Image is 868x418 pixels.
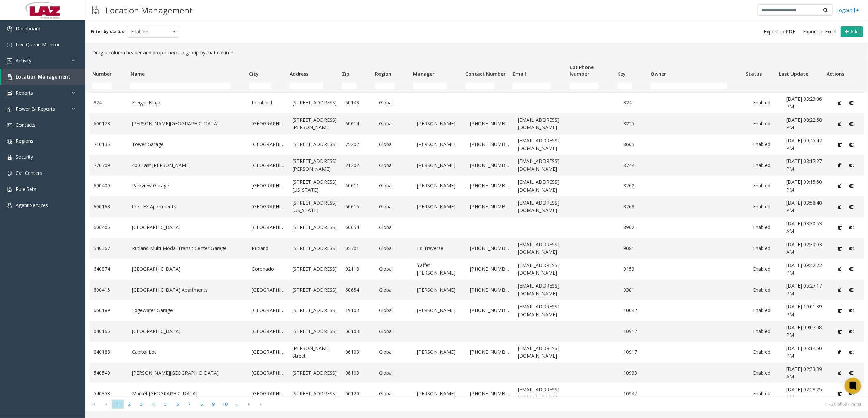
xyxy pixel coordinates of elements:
input: Number Filter [92,83,112,89]
div: Drag a column header and drop it here to group by that column [89,46,864,59]
a: Enabled [753,307,778,314]
button: Delete [835,243,845,254]
button: Disable [845,388,858,399]
span: Zip [342,71,349,77]
button: Disable [845,347,858,358]
a: [STREET_ADDRESS] [293,328,337,335]
a: [PERSON_NAME] [417,286,461,294]
a: [PHONE_NUMBER] [470,265,510,273]
button: Disable [845,305,858,316]
a: Global [379,307,409,314]
a: [GEOGRAPHIC_DATA] [252,390,284,398]
img: 'icon' [7,74,12,80]
th: Status [743,59,776,80]
div: Data table [85,59,868,396]
a: 824 [623,99,649,107]
a: [DATE] 08:17:27 PM [786,157,826,173]
span: [DATE] 03:23:06 PM [786,96,822,110]
span: Export to Excel [803,28,836,35]
a: Global [379,203,409,210]
a: 60616 [345,203,371,210]
a: [DATE] 03:23:06 PM [786,95,826,111]
span: Go to the next page [243,400,255,409]
a: 10042 [623,307,649,314]
img: 'icon' [7,42,12,48]
a: [PERSON_NAME] [417,348,461,356]
a: Enabled [753,328,778,335]
span: [DATE] 03:58:40 PM [786,199,822,213]
span: Email [513,71,526,77]
a: 06103 [345,369,371,377]
button: Disable [845,98,858,109]
a: 10947 [623,390,649,398]
a: [DATE] 08:22:58 PM [786,116,826,131]
button: Disable [845,264,858,275]
a: Enabled [753,120,778,127]
a: 540353 [94,390,124,398]
a: Capitol Lot [132,348,244,356]
a: [GEOGRAPHIC_DATA] [252,224,284,231]
a: 10917 [623,348,649,356]
span: Page 6 [171,400,183,409]
a: Global [379,120,409,127]
td: Contact Number Filter [463,80,510,92]
a: Enabled [753,369,778,377]
img: 'icon' [7,107,12,112]
a: [EMAIL_ADDRESS][DOMAIN_NAME] [518,262,567,277]
a: [GEOGRAPHIC_DATA] [252,182,284,190]
a: 75202 [345,141,371,148]
span: [DATE] 09:15:50 PM [786,179,822,193]
a: 92118 [345,265,371,273]
input: Contact Number Filter [465,83,494,89]
a: [STREET_ADDRESS] [293,99,337,107]
a: [DATE] 09:42:22 PM [786,262,826,277]
span: Agent Services [16,202,48,208]
button: Delete [835,388,845,399]
a: [DATE] 09:15:50 PM [786,178,826,194]
a: Market [GEOGRAPHIC_DATA] [132,390,244,398]
a: Lombard [252,99,284,107]
span: Key [618,71,626,77]
img: 'icon' [7,139,12,144]
td: Region Filter [372,80,410,92]
button: Disable [845,284,858,295]
input: Lot Phone Number Filter [570,83,599,89]
a: [GEOGRAPHIC_DATA] [252,348,284,356]
button: Delete [835,222,845,233]
button: Disable [845,326,858,337]
input: Name Filter [130,83,230,89]
span: [DATE] 03:30:53 AM [786,220,822,234]
input: Manager Filter [413,83,447,89]
span: Activity [16,57,31,64]
a: Global [379,265,409,273]
a: 600400 [94,182,124,190]
a: [EMAIL_ADDRESS][DOMAIN_NAME] [518,303,567,318]
a: [DATE] 03:30:53 AM [786,220,826,235]
span: Address [290,71,308,77]
a: Enabled [753,348,778,356]
span: [DATE] 02:30:03 AM [786,241,822,255]
button: Export to PDF [761,27,798,37]
span: [DATE] 02:28:25 AM [786,386,822,400]
a: Logout [836,6,859,14]
button: Delete [835,118,845,129]
img: 'icon' [7,26,12,32]
a: [DATE] 09:45:47 PM [786,137,826,152]
span: City [249,71,259,77]
span: [DATE] 08:22:58 PM [786,116,822,130]
a: [STREET_ADDRESS][US_STATE] [293,178,337,194]
a: 8225 [623,120,649,127]
button: Disable [845,118,858,129]
a: [DATE] 02:28:25 AM [786,386,826,401]
span: Name [130,71,145,77]
span: Reports [16,89,33,96]
span: [DATE] 10:01:39 PM [786,303,822,317]
button: Disable [845,139,858,150]
th: Actions [824,59,857,80]
a: Rutland Multi-Modal Transit Center Garage [132,245,244,252]
a: 60614 [345,120,371,127]
span: Export to PDF [764,28,795,35]
a: [GEOGRAPHIC_DATA] [132,265,244,273]
img: 'icon' [7,58,12,64]
span: Live Queue Monitor [16,41,60,48]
